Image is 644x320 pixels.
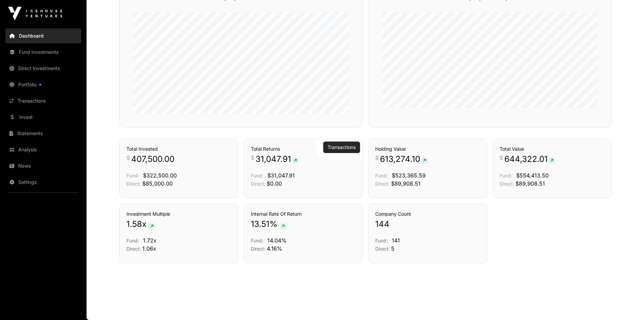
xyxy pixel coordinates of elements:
[251,246,265,252] span: Direct:
[267,237,287,244] span: 14.04%
[142,180,173,187] span: $85,000.00
[375,173,388,178] span: Fund:
[126,181,141,187] span: Direct:
[500,146,604,152] h3: Total Value
[375,146,480,152] h3: Holding Value
[375,246,390,252] span: Direct:
[126,211,231,217] h3: Investment Multiple
[5,77,81,92] a: Portfolio
[251,154,254,162] span: $
[392,172,426,179] span: $523,365.59
[126,146,231,152] h3: Total Invested
[5,158,81,173] a: News
[126,154,130,162] span: $
[500,154,503,162] span: $
[391,180,421,187] span: $89,908.51
[126,173,139,178] span: Fund:
[142,219,146,230] span: x
[5,142,81,157] a: Analysis
[143,172,177,179] span: $322,500.00
[142,245,156,252] span: 1.06x
[5,93,81,108] a: Transactions
[5,175,81,190] a: Settings
[500,181,514,187] span: Direct:
[126,238,139,243] span: Fund:
[256,154,300,165] span: 31,047.91
[375,181,390,187] span: Direct:
[5,61,81,76] a: Direct Investments
[251,211,356,217] h3: Internal Rate Of Return
[251,219,269,230] span: 13.51
[375,238,388,243] span: Fund:
[267,245,282,252] span: 4.16%
[267,180,282,187] span: $0.00
[375,211,480,217] h3: Company Count
[610,287,644,320] iframe: Chat Widget
[267,172,295,179] span: $31,047.91
[251,238,263,243] span: Fund:
[5,45,81,60] a: Fund Investments
[328,144,356,151] a: Transactions
[375,219,389,230] span: 144
[251,181,265,187] span: Direct:
[500,173,512,178] span: Fund:
[269,219,278,230] span: %
[380,154,429,165] span: 613,274.10
[5,110,81,125] a: Invest
[126,219,142,230] span: 1.58
[8,7,62,20] img: Icehouse Ventures Logo
[143,237,157,244] span: 1.72x
[5,28,81,43] a: Dashboard
[516,172,549,179] span: $554,413.50
[375,154,379,162] span: $
[251,146,356,152] h3: Total Returns
[126,246,141,252] span: Direct:
[504,154,556,165] span: 644,322.01
[391,245,395,252] span: 5
[516,180,545,187] span: $89,908.51
[5,126,81,141] a: Statements
[251,173,263,178] span: Fund:
[392,237,400,244] span: 141
[131,154,174,165] span: 407,500.00
[323,142,360,153] button: Transactions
